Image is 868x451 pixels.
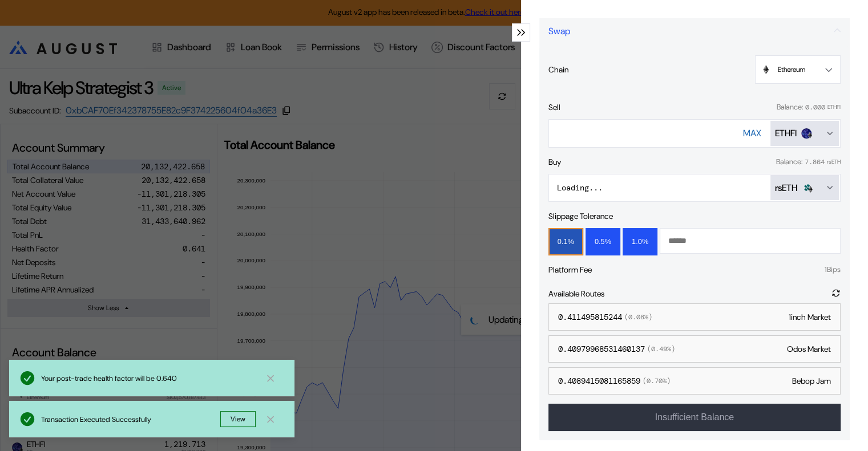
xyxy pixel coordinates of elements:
[805,103,825,112] div: 0.000
[622,312,652,322] span: ( 0.08 %)
[806,132,813,139] img: svg+xml,%3c
[558,344,675,354] div: 0.40979968531460137
[558,312,652,322] div: 0.411495815244
[548,211,613,221] div: Slippage Tolerance
[764,65,805,74] div: Ethereum
[548,228,583,255] button: 0.1%
[548,64,568,75] div: Chain
[548,284,604,303] div: Available Routes
[558,376,671,386] div: 0.4089415081165859
[220,411,256,427] button: View
[789,312,831,322] div: 1inch Market
[825,265,841,274] div: 1 Bips
[801,128,812,139] img: etherfi.jpeg
[645,344,675,354] span: ( 0.49 %)
[548,25,570,37] div: Swap
[792,376,831,386] div: Bebop Jam
[805,157,825,166] div: 7.864
[775,182,797,194] div: rsETH
[807,186,814,193] img: svg+xml,%3c
[787,344,831,354] div: Odos Market
[770,175,839,200] button: Open menu for selecting token for payment
[623,228,657,255] button: 1.0%
[802,182,812,193] img: Icon___Dark.png
[761,65,770,74] img: svg+xml,%3c
[770,121,839,146] button: Open menu for selecting token for payment
[640,376,671,385] span: ( 0.70 %)
[743,127,761,139] div: MAX
[776,157,802,166] div: Balance:
[827,159,841,165] div: rsETH
[586,228,620,255] button: 0.5%
[548,157,561,167] div: Buy
[743,120,761,147] button: MAX
[775,127,797,139] div: ETHFI
[548,404,841,431] button: Insufficient Balance
[827,104,841,111] div: ETHFI
[548,102,560,112] div: Sell
[41,373,256,383] div: Your post-trade health factor will be 0.640
[777,103,803,112] div: Balance:
[755,55,841,84] button: Open menu
[41,415,220,424] div: Transaction Executed Successfully
[548,265,592,275] div: Platform Fee
[557,182,603,193] div: Loading...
